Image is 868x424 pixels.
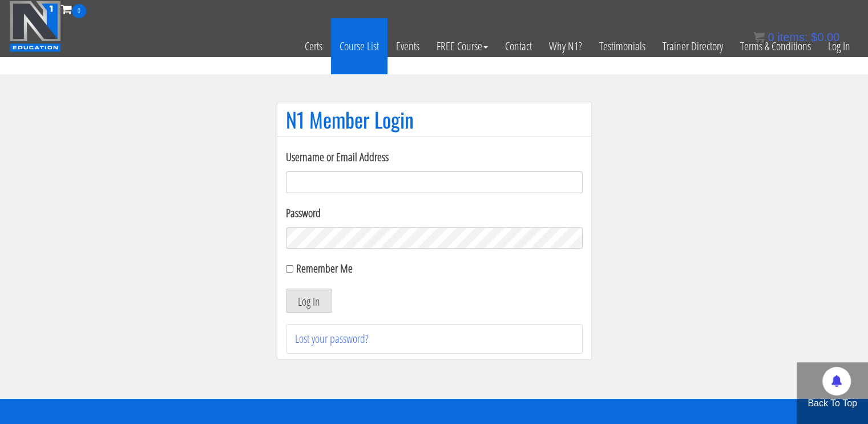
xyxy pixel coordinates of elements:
[387,18,428,74] a: Events
[296,18,331,74] a: Certs
[654,18,732,74] a: Trainer Directory
[286,108,583,131] h1: N1 Member Login
[540,18,591,74] a: Why N1?
[9,1,61,52] img: n1-education
[296,261,353,276] label: Remember Me
[819,18,859,74] a: Log In
[72,4,86,18] span: 0
[753,31,765,43] img: icon11.png
[768,31,774,43] span: 0
[797,397,868,410] p: Back To Top
[732,18,819,74] a: Terms & Conditions
[428,18,496,74] a: FREE Course
[591,18,654,74] a: Testimonials
[496,18,540,74] a: Contact
[286,289,332,313] button: Log In
[777,31,808,43] span: items:
[295,331,369,346] a: Lost your password?
[811,31,817,43] span: $
[286,149,583,166] label: Username or Email Address
[753,31,839,43] a: 0 items: $0.00
[286,205,583,222] label: Password
[61,1,86,17] a: 0
[331,18,387,74] a: Course List
[811,31,839,43] bdi: 0.00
